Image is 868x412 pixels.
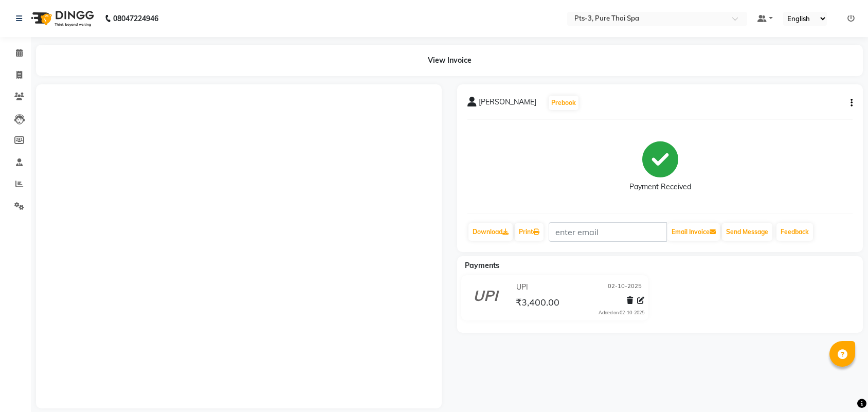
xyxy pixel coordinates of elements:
a: Print [515,223,544,241]
div: View Invoice [36,45,863,76]
img: logo [26,4,97,33]
div: Added on 02-10-2025 [599,309,644,316]
button: Prebook [549,96,578,110]
span: Payments [465,261,499,270]
a: Feedback [776,223,813,241]
b: 08047224946 [113,4,158,33]
span: 02-10-2025 [608,282,642,293]
span: [PERSON_NAME] [479,97,536,111]
iframe: chat widget [825,371,858,402]
span: UPI [516,282,528,293]
input: enter email [549,222,667,242]
div: Payment Received [629,182,691,192]
span: ₹3,400.00 [516,296,559,311]
button: Send Message [722,223,772,241]
a: Download [468,223,513,241]
button: Email Invoice [667,223,720,241]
